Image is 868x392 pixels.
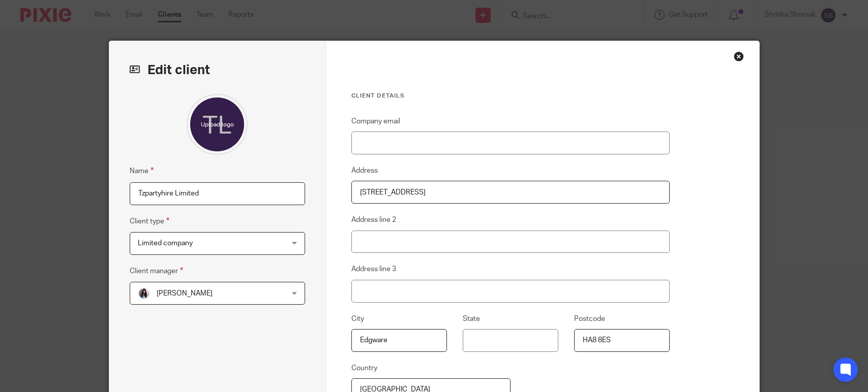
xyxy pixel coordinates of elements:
[130,61,305,79] h2: Edit client
[138,287,150,300] img: 1653117891607.jpg
[351,314,364,324] label: City
[351,215,396,225] label: Address line 2
[351,92,670,100] h3: Client details
[351,166,378,176] label: Address
[157,290,213,297] span: [PERSON_NAME]
[351,264,396,274] label: Address line 3
[130,165,154,177] label: Name
[130,265,183,277] label: Client manager
[351,363,377,373] label: Country
[351,116,400,126] label: Company email
[734,51,744,61] div: Close this dialog window
[463,314,480,324] label: State
[138,240,193,247] span: Limited company
[574,314,605,324] label: Postcode
[130,215,169,227] label: Client type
